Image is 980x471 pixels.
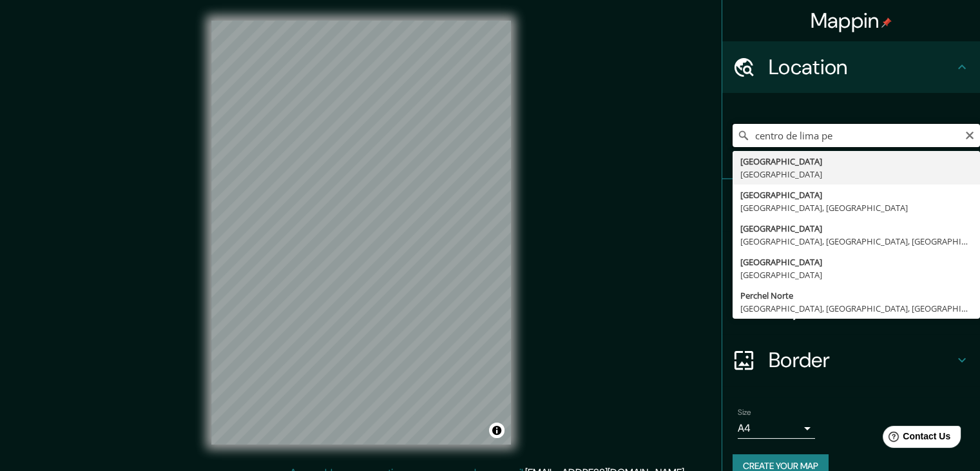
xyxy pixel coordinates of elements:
img: pin-icon.png [881,17,892,28]
div: [GEOGRAPHIC_DATA], [GEOGRAPHIC_DATA], [GEOGRAPHIC_DATA] [740,302,972,315]
div: [GEOGRAPHIC_DATA] [740,268,972,281]
iframe: Help widget launcher [865,421,966,457]
div: Pins [722,179,980,231]
div: Location [722,41,980,93]
div: Border [722,334,980,386]
div: [GEOGRAPHIC_DATA], [GEOGRAPHIC_DATA], [GEOGRAPHIC_DATA] [740,235,972,248]
h4: Location [769,54,954,80]
button: Toggle attribution [489,423,504,438]
div: Perchel Norte [740,289,972,302]
div: [GEOGRAPHIC_DATA] [740,155,972,168]
h4: Mappin [811,8,892,34]
div: [GEOGRAPHIC_DATA], [GEOGRAPHIC_DATA] [740,201,972,214]
div: [GEOGRAPHIC_DATA] [740,222,972,235]
div: Layout [722,283,980,334]
input: Pick your city or area [733,124,980,147]
div: [GEOGRAPHIC_DATA] [740,256,972,268]
div: Style [722,231,980,283]
canvas: Map [211,21,511,445]
div: A4 [738,418,815,439]
button: Clear [965,128,975,141]
div: [GEOGRAPHIC_DATA] [740,188,972,201]
h4: Border [769,347,954,373]
label: Size [738,407,751,418]
div: [GEOGRAPHIC_DATA] [740,168,972,181]
h4: Layout [769,296,954,321]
